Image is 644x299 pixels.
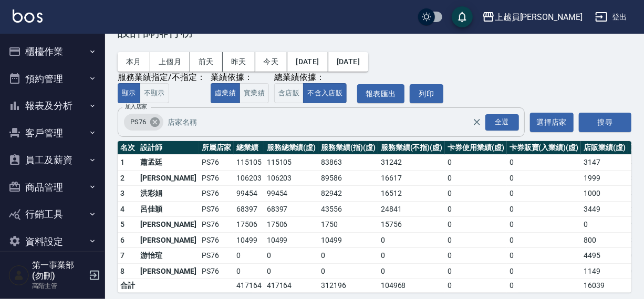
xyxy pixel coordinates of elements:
td: 0 [581,217,628,233]
td: 合計 [118,279,138,293]
td: PS76 [199,201,234,217]
button: 資料設定 [4,228,101,255]
span: 4 [120,205,124,213]
th: 卡券使用業績(虛) [445,141,507,155]
td: 115105 [234,155,264,171]
button: 虛業績 [211,83,240,104]
td: 83863 [318,155,378,171]
td: 0 [264,248,319,264]
button: 昨天 [223,52,255,72]
div: 服務業績指定/不指定： [118,72,205,83]
span: 7 [120,251,124,260]
span: 2 [120,174,124,182]
td: 68397 [264,201,319,217]
td: 17506 [264,217,319,233]
td: 0 [445,248,507,264]
h5: 第一事業部 (勿刪) [32,260,86,281]
th: 名次 [118,141,138,155]
button: 今天 [255,52,288,72]
td: 0 [507,248,581,264]
th: 所屬店家 [199,141,234,155]
td: 0 [445,232,507,248]
label: 加入店家 [125,103,147,111]
td: 43556 [318,201,378,217]
td: 3449 [581,201,628,217]
div: 全選 [485,114,519,131]
td: PS76 [199,186,234,202]
td: 17506 [234,217,264,233]
td: 417164 [264,279,319,293]
div: 業績依據： [211,72,269,83]
input: 店家名稱 [165,113,491,132]
td: 0 [507,170,581,186]
td: 1149 [581,263,628,279]
th: 服務業績(指)(虛) [318,141,378,155]
button: 商品管理 [4,174,101,201]
td: 0 [318,248,378,264]
button: 報表匯出 [357,84,404,104]
td: 0 [507,279,581,293]
td: 312196 [318,279,378,293]
td: 104968 [378,279,445,293]
th: 卡券販賣(入業績)(虛) [507,141,581,155]
button: 登出 [591,7,631,27]
button: 搜尋 [579,113,631,132]
button: 顯示 [118,83,140,104]
button: 預約管理 [4,65,101,93]
p: 高階主管 [32,281,86,291]
td: 0 [507,263,581,279]
td: 游怡瑄 [138,248,199,264]
button: [DATE] [287,52,328,72]
span: 5 [120,220,124,228]
button: 實業績 [240,83,269,104]
td: 106203 [264,170,319,186]
span: 3 [120,189,124,197]
div: 上越員[PERSON_NAME] [495,11,583,24]
td: 89586 [318,170,378,186]
button: 選擇店家 [530,113,574,132]
td: 呂佳穎 [138,201,199,217]
td: 16039 [581,279,628,293]
td: 82942 [318,186,378,202]
td: PS76 [199,217,234,233]
td: [PERSON_NAME] [138,263,199,279]
td: 115105 [264,155,319,171]
span: 1 [120,158,124,166]
th: 總業績 [234,141,264,155]
th: 設計師 [138,141,199,155]
td: 洪彩娟 [138,186,199,202]
button: 列印 [410,84,443,104]
button: 報表及分析 [4,92,101,119]
td: PS76 [199,248,234,264]
td: 0 [445,263,507,279]
span: PS76 [124,117,152,127]
button: 前天 [190,52,223,72]
button: 上個月 [150,52,190,72]
td: 15756 [378,217,445,233]
th: 服務業績(不指)(虛) [378,141,445,155]
td: 3147 [581,155,628,171]
td: 16617 [378,170,445,186]
td: 0 [507,186,581,202]
button: 客戶管理 [4,119,101,147]
td: 10499 [234,232,264,248]
td: [PERSON_NAME] [138,217,199,233]
td: 0 [445,279,507,293]
td: [PERSON_NAME] [138,232,199,248]
button: 本月 [118,52,150,72]
td: 0 [378,248,445,264]
td: 0 [378,232,445,248]
td: 24841 [378,201,445,217]
td: 4495 [581,248,628,264]
span: 6 [120,236,124,244]
td: [PERSON_NAME] [138,170,199,186]
button: 不含入店販 [303,83,347,104]
td: 0 [264,263,319,279]
td: 106203 [234,170,264,186]
td: 16512 [378,186,445,202]
td: PS76 [199,155,234,171]
div: PS76 [124,114,163,131]
td: 31242 [378,155,445,171]
td: 1999 [581,170,628,186]
img: Person [8,265,29,286]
